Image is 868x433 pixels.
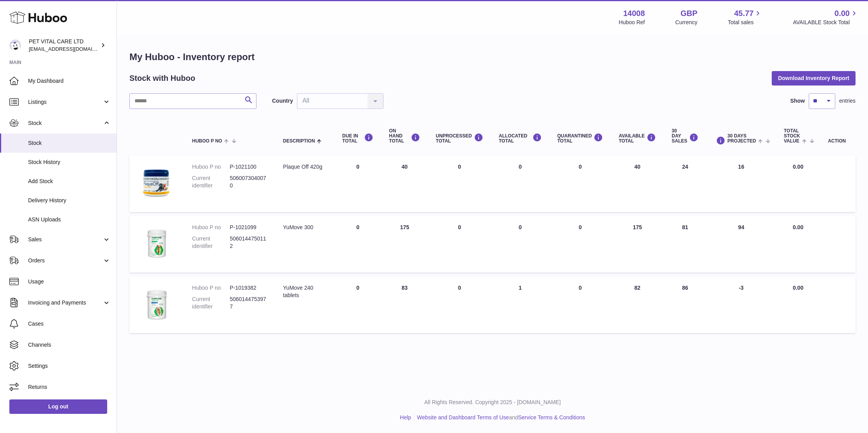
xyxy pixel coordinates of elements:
[619,133,656,144] div: AVAILABLE Total
[579,224,582,230] span: 0
[283,224,327,231] div: YuMove 300
[793,224,803,230] span: 0.00
[9,399,107,413] a: Log out
[579,164,582,170] span: 0
[192,296,230,310] dt: Current identifier
[28,159,111,166] span: Stock History
[28,216,111,223] span: ASN Uploads
[681,8,697,19] strong: GBP
[283,284,327,299] div: YuMove 240 tablets
[28,257,103,264] span: Orders
[283,163,327,171] div: Plaque Off 420g
[192,235,230,250] dt: Current identifier
[28,197,111,204] span: Delivery History
[428,276,491,333] td: 0
[611,276,664,333] td: 82
[28,77,111,85] span: My Dashboard
[230,284,267,292] dd: P-1019382
[706,155,776,212] td: 16
[793,8,859,26] a: 0.00 AVAILABLE Stock Total
[28,320,111,328] span: Cases
[230,235,267,250] dd: 5060144750112
[334,216,381,273] td: 0
[28,341,111,349] span: Channels
[342,133,373,144] div: DUE IN TOTAL
[28,236,103,243] span: Sales
[192,175,230,189] dt: Current identifier
[793,19,859,26] span: AVAILABLE Stock Total
[491,276,550,333] td: 1
[28,362,111,370] span: Settings
[334,276,381,333] td: 0
[9,39,21,51] img: petvitalcare@gmail.com
[727,134,756,144] span: 30 DAYS PROJECTED
[790,97,805,105] label: Show
[28,278,111,285] span: Usage
[283,139,315,144] span: Description
[664,155,706,212] td: 24
[664,276,706,333] td: 86
[672,128,698,144] div: 30 DAY SALES
[706,276,776,333] td: -3
[734,8,753,19] span: 45.77
[123,399,862,406] p: All Rights Reserved. Copyright 2025 - [DOMAIN_NAME]
[518,414,585,421] a: Service Terms & Conditions
[137,163,176,202] img: product image
[772,71,856,85] button: Download Inventory Report
[192,284,230,292] dt: Huboo P no
[28,119,103,127] span: Stock
[137,224,176,263] img: product image
[230,224,267,231] dd: P-1021099
[579,285,582,291] span: 0
[499,133,542,144] div: ALLOCATED Total
[400,414,411,421] a: Help
[28,299,103,306] span: Invoicing and Payments
[230,175,267,189] dd: 5060073040070
[623,8,645,19] strong: 14008
[129,51,856,63] h1: My Huboo - Inventory report
[192,224,230,231] dt: Huboo P no
[381,216,428,273] td: 175
[28,139,111,147] span: Stock
[381,155,428,212] td: 40
[28,98,103,106] span: Listings
[192,163,230,171] dt: Huboo P no
[381,276,428,333] td: 83
[784,128,800,144] span: Total stock value
[557,133,603,144] div: QUARANTINED Total
[129,73,195,84] h2: Stock with Huboo
[611,216,664,273] td: 175
[611,155,664,212] td: 40
[28,178,111,185] span: Add Stock
[728,8,762,26] a: 45.77 Total sales
[29,38,99,53] div: PET VITAL CARE LTD
[230,163,267,171] dd: P-1021100
[417,414,509,421] a: Website and Dashboard Terms of Use
[428,216,491,273] td: 0
[706,216,776,273] td: 94
[664,216,706,273] td: 81
[230,296,267,310] dd: 5060144753977
[137,284,176,323] img: product image
[334,155,381,212] td: 0
[192,139,222,144] span: Huboo P no
[428,155,491,212] td: 0
[793,164,803,170] span: 0.00
[491,155,550,212] td: 0
[728,19,762,26] span: Total sales
[28,383,111,391] span: Returns
[828,139,848,144] div: Action
[793,285,803,291] span: 0.00
[834,8,850,19] span: 0.00
[491,216,550,273] td: 0
[29,46,115,52] span: [EMAIL_ADDRESS][DOMAIN_NAME]
[839,97,856,105] span: entries
[675,19,698,26] div: Currency
[436,133,483,144] div: UNPROCESSED Total
[272,97,293,105] label: Country
[619,19,645,26] div: Huboo Ref
[389,128,420,144] div: ON HAND Total
[414,414,585,421] li: and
